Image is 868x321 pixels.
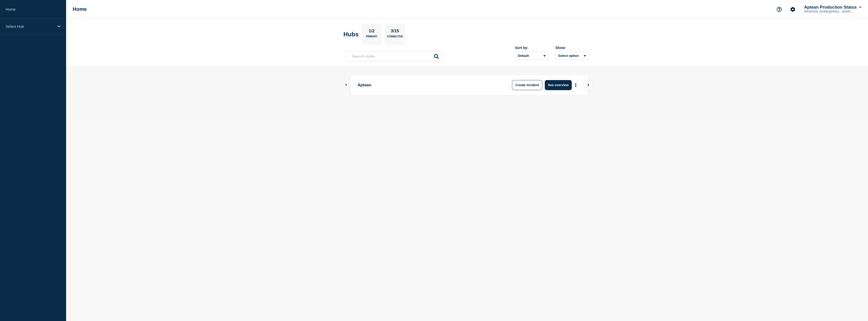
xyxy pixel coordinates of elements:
[512,80,542,90] button: Create incident
[545,80,572,90] button: See overview
[389,29,401,35] p: 3/15
[366,35,377,40] p: Primary
[803,5,862,10] button: Aptean Production Status
[573,80,579,90] button: More actions
[515,46,548,50] div: Sort by:
[6,24,54,29] p: Select Hub
[343,31,359,38] h2: Hubs
[346,51,442,61] input: Search Hubs
[73,6,87,12] h1: Home
[555,52,588,60] button: Select option
[803,10,856,13] p: [PERSON_NAME][EMAIL_ADDRESS][PERSON_NAME][DOMAIN_NAME]
[387,35,403,40] p: Connected
[555,46,588,50] div: Show:
[345,83,347,87] button: Show Connected Hubs
[774,4,784,15] button: Support
[358,80,497,90] p: Aptean
[515,52,548,60] select: Sort by
[583,80,593,90] button: View
[367,29,377,35] p: 1/2
[788,4,798,15] button: Account settings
